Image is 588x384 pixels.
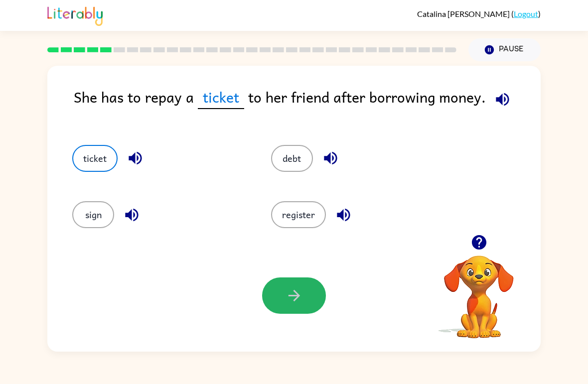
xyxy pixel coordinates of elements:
video: Your browser must support playing .mp4 files to use Literably. Please try using another browser. [429,240,529,340]
button: debt [271,145,313,172]
a: Logout [514,9,538,18]
span: ticket [198,86,244,109]
button: ticket [72,145,118,172]
div: She has to repay a to her friend after borrowing money. [74,86,541,125]
img: Literably [47,4,103,26]
div: ( ) [417,9,541,18]
button: sign [72,201,114,228]
button: register [271,201,326,228]
button: Pause [468,38,541,61]
span: Catalina [PERSON_NAME] [417,9,511,18]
